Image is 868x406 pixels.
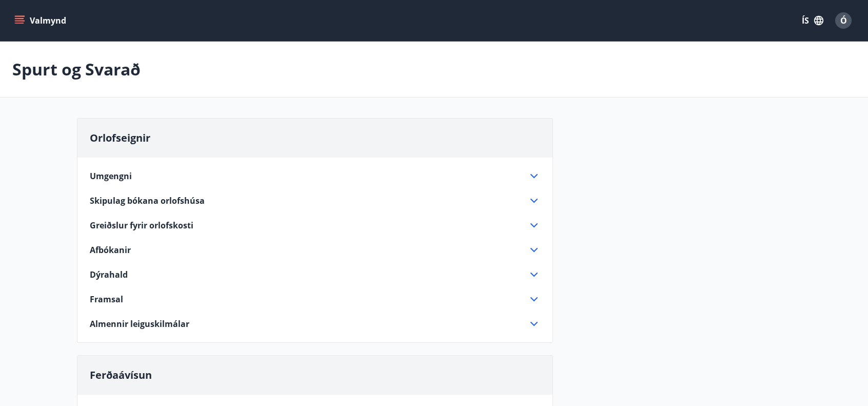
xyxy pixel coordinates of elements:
div: Skipulag bókana orlofshúsa [90,195,540,207]
div: Framsal [90,293,540,305]
span: Afbókanir [90,244,131,256]
div: Dýrahald [90,268,540,281]
div: Greiðslur fyrir orlofskosti [90,219,540,231]
button: ÍS [796,11,829,30]
span: Orlofseignir [90,131,150,145]
span: Skipulag bókana orlofshúsa [90,195,205,206]
p: Spurt og Svarað [12,58,141,81]
span: Framsal [90,294,123,305]
span: Ó [840,15,847,26]
button: menu [12,11,70,30]
span: Almennir leiguskilmálar [90,318,189,330]
span: Ferðaávísun [90,368,152,382]
div: Almennir leiguskilmálar [90,318,540,330]
span: Umgengni [90,170,132,182]
span: Greiðslur fyrir orlofskosti [90,220,193,231]
div: Afbókanir [90,244,540,256]
div: Umgengni [90,170,540,182]
span: Dýrahald [90,269,128,280]
button: Ó [831,8,856,33]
